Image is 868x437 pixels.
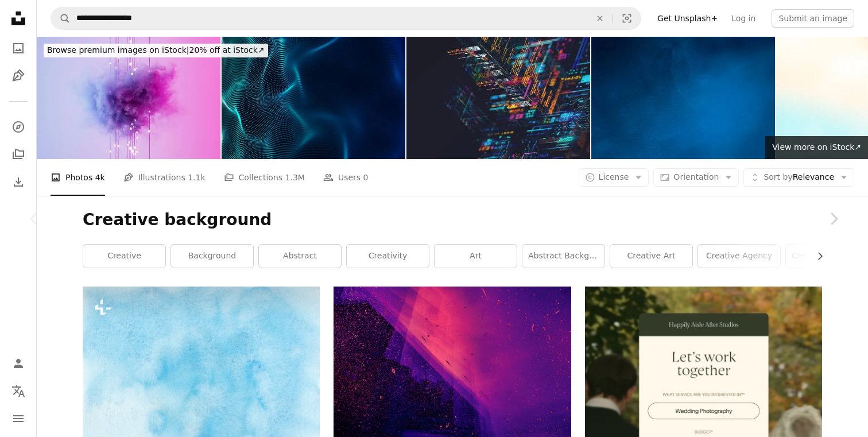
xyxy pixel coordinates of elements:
button: Menu [7,407,30,430]
a: creative art [610,245,692,268]
a: Users 0 [323,159,369,196]
button: Visual search [613,7,641,29]
a: Get Unsplash+ [650,9,724,28]
a: Collections 1.3M [224,159,305,196]
button: Orientation [653,168,739,187]
a: creative wallpaper [786,245,868,268]
span: License [599,172,629,181]
a: Log in [724,9,762,28]
a: Browse premium images on iStock|20% off at iStock↗ [37,37,275,64]
a: Explore [7,115,30,138]
button: Sort byRelevance [743,168,854,187]
button: License [579,168,649,187]
img: Cloud with Neon Wires, Futuristic Technology Background, Cloud Technology Concept [37,37,220,159]
span: 1.1k [188,171,205,184]
button: Submit an image [772,9,854,28]
a: creative [83,245,165,268]
a: creative agency [698,245,780,268]
a: a watercolor painting of a blue sky [83,365,320,376]
a: Log in / Sign up [7,352,30,375]
a: Collections [7,143,30,166]
a: creativity [347,245,429,268]
span: 20% off at iStock ↗ [47,45,265,55]
button: Clear [587,7,613,29]
span: 1.3M [285,171,305,184]
button: Search Unsplash [51,7,71,29]
a: Illustrations [7,64,30,87]
h1: Creative background [83,210,822,230]
button: Language [7,380,30,403]
a: background [171,245,253,268]
a: View more on iStock↗ [765,136,868,159]
img: Dark blue grunge background [591,37,775,159]
span: Sort by [764,172,792,181]
form: Find visuals sitewide [51,7,641,30]
a: abstract [259,245,341,268]
span: View more on iStock ↗ [772,142,861,152]
span: 0 [363,171,369,184]
span: Relevance [764,172,834,183]
a: Illustrations 1.1k [123,159,206,196]
img: AI - Artificial Intelligence - concept CPU quantum computing. Digital transformation and big data [406,37,590,159]
a: Photos [7,37,30,60]
a: art [435,245,517,268]
span: Orientation [673,172,719,181]
a: Next [799,164,868,274]
span: Browse premium images on iStock | [47,45,189,55]
a: abstract background [522,245,604,268]
a: pink and black wallpaper [334,360,571,370]
img: Abstract network of digital particles [222,37,405,159]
